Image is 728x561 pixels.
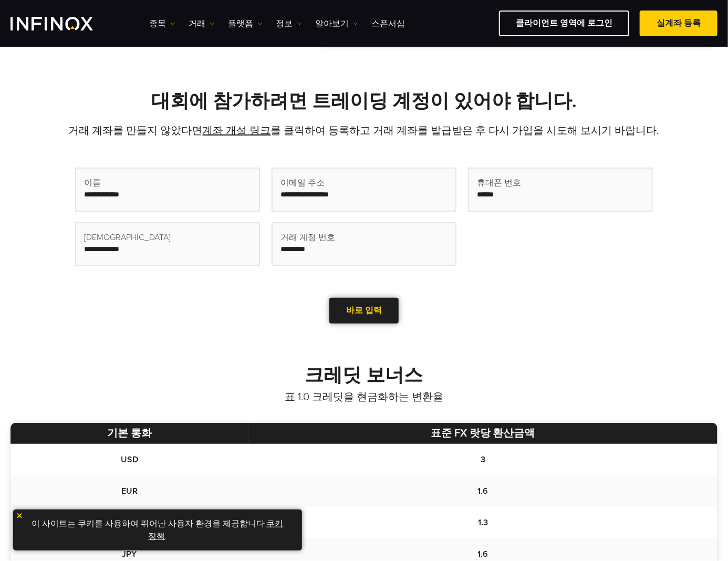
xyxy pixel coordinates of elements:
[11,444,248,475] td: USD
[280,231,335,244] span: 거래 계정 번호
[189,17,215,30] a: 거래
[329,298,399,324] a: 바로 입력
[11,475,248,507] td: EUR
[499,11,629,36] a: 클라이언트 영역에 로그인
[11,390,717,404] p: 표 1.0 크레딧을 현금화하는 변환율
[640,11,717,36] a: 실계좌 등록
[276,17,302,30] a: 정보
[84,231,171,244] span: [DEMOGRAPHIC_DATA]
[228,17,263,30] a: 플랫폼
[11,123,717,138] p: 거래 계좌를 만들지 않았다면 를 클릭하여 등록하고 거래 계좌를 발급받은 후 다시 가입을 시도해 보시기 바랍니다.
[151,90,577,112] strong: 대회에 참가하려면 트레이딩 계정이 있어야 합니다.
[371,17,405,30] a: 스폰서십
[84,176,101,189] span: 이름
[11,17,118,30] a: INFINOX Logo
[315,17,358,30] a: 알아보기
[280,176,325,189] span: 이메일 주소
[18,515,297,545] p: 이 사이트는 쿠키를 사용하여 뛰어난 사용자 환경을 제공합니다. .
[11,423,248,444] th: 기본 통화
[248,475,717,507] td: 1.6
[248,444,717,475] td: 3
[203,124,271,137] a: 계좌 개설 링크
[248,423,717,444] th: 표준 FX 랏당 환산금액
[477,176,521,189] span: 휴대폰 번호
[149,17,175,30] a: 종목
[305,364,423,387] strong: 크레딧 보너스
[11,507,248,538] td: GBP
[16,512,23,520] img: yellow close icon
[248,507,717,538] td: 1.3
